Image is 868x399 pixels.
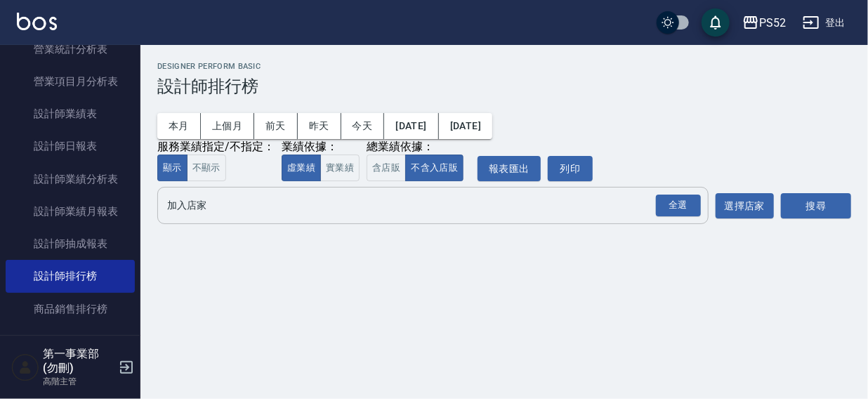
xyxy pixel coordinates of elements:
button: 本月 [157,113,201,139]
button: save [702,8,730,37]
button: [DATE] [439,113,492,139]
img: Person [11,353,39,381]
a: 商品銷售排行榜 [6,293,135,325]
button: 含店販 [367,155,406,182]
button: Open [653,192,704,219]
button: 報表匯出 [478,156,541,182]
button: 顯示 [157,155,188,182]
button: 虛業績 [282,155,321,182]
a: 設計師業績分析表 [6,163,135,195]
button: 上個月 [201,113,254,139]
a: 設計師排行榜 [6,260,135,292]
button: 登出 [797,10,851,36]
button: 列印 [548,156,593,182]
div: PS52 [759,14,786,32]
a: 營業項目月分析表 [6,65,135,98]
button: 昨天 [298,113,341,139]
a: 商品消耗明細 [6,325,135,358]
button: 不含入店販 [405,155,463,182]
button: 不顯示 [187,155,226,182]
button: PS52 [737,8,791,37]
h2: Designer Perform Basic [157,62,851,71]
div: 業績依據： [282,140,360,155]
h3: 設計師排行榜 [157,77,851,96]
button: [DATE] [384,113,438,139]
img: Logo [17,13,57,30]
button: 搜尋 [781,193,851,219]
a: 設計師業績月報表 [6,195,135,228]
div: 總業績依據： [367,140,471,155]
h5: 第一事業部 (勿刪) [43,347,114,375]
div: 全選 [656,195,701,216]
button: 今天 [341,113,385,139]
div: 服務業績指定/不指定： [157,140,275,155]
a: 設計師業績表 [6,98,135,130]
button: 前天 [254,113,298,139]
a: 設計師抽成報表 [6,228,135,260]
input: 店家名稱 [164,193,681,218]
button: 選擇店家 [716,193,774,219]
button: 實業績 [320,155,360,182]
a: 營業統計分析表 [6,33,135,65]
a: 設計師日報表 [6,130,135,162]
p: 高階主管 [43,375,114,388]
